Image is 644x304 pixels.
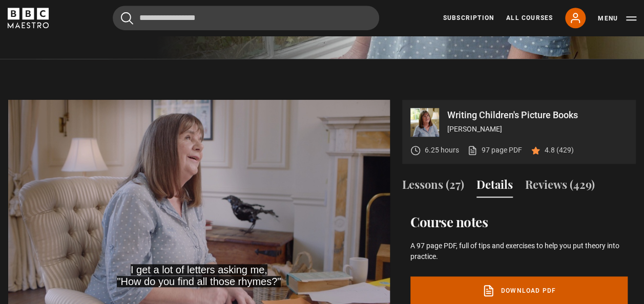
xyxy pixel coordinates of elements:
[402,176,464,198] button: Lessons (27)
[410,241,628,262] p: A 97 page PDF, full of tips and exercises to help you put theory into practice.
[476,176,513,198] button: Details
[447,124,628,135] p: [PERSON_NAME]
[443,13,494,23] a: Subscription
[410,214,628,230] h2: Course notes
[113,6,379,30] input: Search
[545,145,574,156] p: 4.8 (429)
[121,12,133,25] button: Submit the search query
[447,111,628,120] p: Writing Children's Picture Books
[598,13,636,24] button: Toggle navigation
[506,13,553,23] a: All Courses
[525,176,595,198] button: Reviews (429)
[425,145,459,156] p: 6.25 hours
[8,8,49,28] svg: BBC Maestro
[467,145,522,156] a: 97 page PDF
